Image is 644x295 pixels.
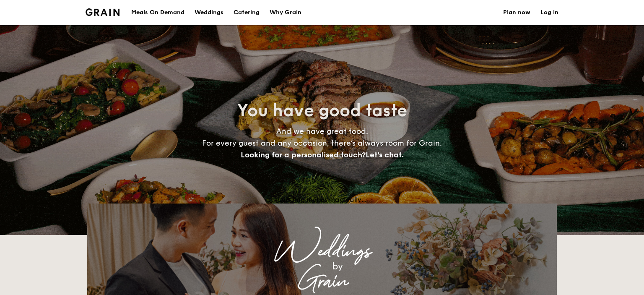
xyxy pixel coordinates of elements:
[161,244,483,259] div: Weddings
[192,259,483,274] div: by
[86,8,119,16] a: Logotype
[161,274,483,289] div: Grain
[87,196,557,204] div: Loading menus magically...
[86,8,119,16] img: Grain
[366,150,404,159] span: Let's chat.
